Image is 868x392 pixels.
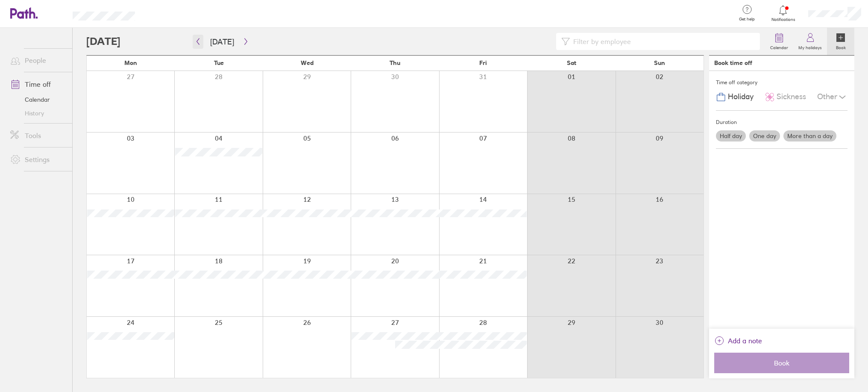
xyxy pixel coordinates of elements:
[479,59,487,66] span: Fri
[728,334,762,348] span: Add a note
[793,28,827,55] a: My holidays
[301,59,314,66] span: Wed
[714,59,752,66] div: Book time off
[714,334,762,348] button: Add a note
[777,92,806,101] span: Sickness
[3,93,72,106] a: Calendar
[214,59,224,66] span: Tue
[716,76,847,89] div: Time off category
[831,43,851,50] label: Book
[769,4,797,22] a: Notifications
[793,43,827,50] label: My holidays
[567,59,576,66] span: Sat
[817,89,847,105] div: Other
[3,76,72,93] a: Time off
[765,28,793,55] a: Calendar
[728,92,754,101] span: Holiday
[3,106,72,120] a: History
[749,130,780,141] label: One day
[716,116,847,129] div: Duration
[124,59,137,66] span: Mon
[3,151,72,168] a: Settings
[3,52,72,69] a: People
[203,35,241,49] button: [DATE]
[570,33,755,50] input: Filter by employee
[765,43,793,50] label: Calendar
[733,17,761,22] span: Get help
[654,59,665,66] span: Sun
[720,359,843,367] span: Book
[716,130,746,141] label: Half day
[3,127,72,144] a: Tools
[827,28,854,55] a: Book
[390,59,400,66] span: Thu
[769,17,797,22] span: Notifications
[783,130,836,141] label: More than a day
[714,353,849,373] button: Book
